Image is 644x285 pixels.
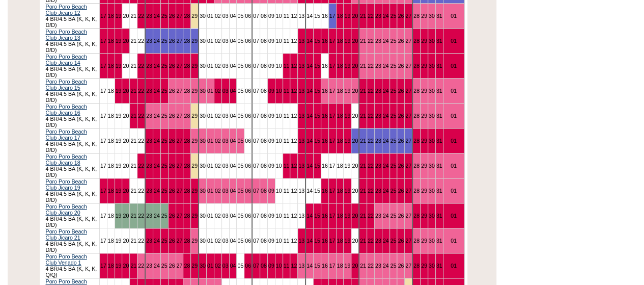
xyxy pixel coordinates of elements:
[222,163,229,169] a: 03
[451,13,457,19] a: 01
[352,138,358,144] a: 20
[154,63,160,69] a: 24
[237,113,243,119] a: 05
[390,63,397,69] a: 25
[230,13,236,19] a: 04
[245,13,251,19] a: 06
[398,13,404,19] a: 26
[184,113,190,119] a: 28
[368,63,374,69] a: 22
[245,63,251,69] a: 06
[352,88,358,94] a: 20
[138,63,144,69] a: 22
[177,13,183,19] a: 27
[298,13,304,19] a: 13
[253,63,259,69] a: 07
[130,38,136,44] a: 21
[191,88,198,94] a: 29
[46,128,87,141] a: Poro Poro Beach Club Jicaro 17
[123,13,129,19] a: 20
[306,13,313,19] a: 14
[383,138,389,144] a: 24
[360,88,366,94] a: 21
[261,63,267,69] a: 08
[413,63,419,69] a: 28
[344,63,350,69] a: 19
[154,38,160,44] a: 24
[405,113,411,119] a: 27
[161,88,167,94] a: 25
[207,113,213,119] a: 01
[436,113,442,119] a: 31
[413,13,419,19] a: 28
[276,138,282,144] a: 10
[344,13,350,19] a: 19
[360,138,366,144] a: 21
[100,138,106,144] a: 17
[405,13,411,19] a: 27
[200,38,206,44] a: 30
[375,38,381,44] a: 23
[46,4,87,16] a: Poro Poro Beach Club Jicaro 12
[451,88,457,94] a: 01
[46,54,87,66] a: Poro Poro Beach Club Jicaro 14
[177,63,183,69] a: 27
[268,88,274,94] a: 09
[298,138,304,144] a: 13
[322,113,328,119] a: 16
[130,63,136,69] a: 21
[100,13,106,19] a: 17
[177,88,183,94] a: 27
[237,38,243,44] a: 05
[237,63,243,69] a: 05
[398,63,404,69] a: 26
[421,88,427,94] a: 29
[138,163,144,169] a: 22
[261,13,267,19] a: 08
[298,63,304,69] a: 13
[161,38,167,44] a: 25
[123,163,129,169] a: 20
[261,88,267,94] a: 08
[322,88,328,94] a: 16
[230,113,236,119] a: 04
[169,138,175,144] a: 26
[146,38,152,44] a: 23
[451,63,457,69] a: 01
[398,88,404,94] a: 26
[108,13,114,19] a: 18
[329,138,335,144] a: 17
[261,38,267,44] a: 08
[123,63,129,69] a: 20
[413,138,419,144] a: 28
[268,113,274,119] a: 09
[314,38,320,44] a: 15
[207,138,213,144] a: 01
[268,13,274,19] a: 09
[344,113,350,119] a: 19
[191,63,198,69] a: 29
[329,13,335,19] a: 17
[314,13,320,19] a: 15
[276,88,282,94] a: 10
[405,38,411,44] a: 27
[222,63,229,69] a: 03
[161,13,167,19] a: 25
[154,113,160,119] a: 24
[207,13,213,19] a: 01
[390,38,397,44] a: 25
[306,113,313,119] a: 14
[276,113,282,119] a: 10
[100,163,106,169] a: 17
[398,38,404,44] a: 26
[284,63,290,69] a: 11
[253,113,259,119] a: 07
[222,113,229,119] a: 03
[368,13,374,19] a: 22
[368,138,374,144] a: 22
[291,88,297,94] a: 12
[116,138,122,144] a: 19
[245,88,251,94] a: 06
[108,63,114,69] a: 18
[130,88,136,94] a: 21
